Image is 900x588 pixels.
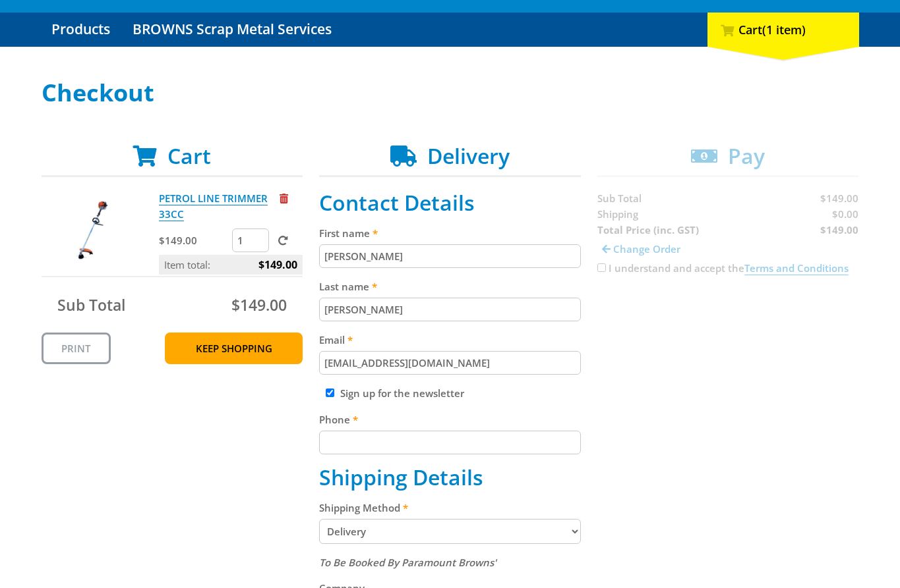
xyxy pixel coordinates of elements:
[280,192,288,205] a: Remove from cart
[319,279,581,294] label: Last name
[319,351,581,375] input: Please enter your email address.
[319,465,581,490] h2: Shipping Details
[707,13,859,47] div: Cart
[42,80,859,106] h1: Checkout
[159,255,303,275] p: Item total:
[319,244,581,268] input: Please enter your first name.
[319,500,581,516] label: Shipping Method
[340,387,464,400] label: Sign up for the newsletter
[319,225,581,241] label: First name
[42,13,120,47] a: Go to the Products page
[165,333,303,364] a: Keep Shopping
[123,13,342,47] a: Go to the BROWNS Scrap Metal Services page
[319,556,496,569] em: To Be Booked By Paramount Browns'
[231,294,287,315] span: $149.00
[258,255,297,275] span: $149.00
[319,431,581,454] input: Please enter your telephone number.
[319,190,581,215] h2: Contact Details
[159,232,229,248] p: $149.00
[159,192,268,221] a: PETROL LINE TRIMMER 33CC
[762,22,806,38] span: (1 item)
[42,333,111,364] a: Print
[54,190,133,269] img: PETROL LINE TRIMMER 33CC
[427,142,510,170] span: Delivery
[319,298,581,321] input: Please enter your last name.
[319,332,581,348] label: Email
[167,142,211,170] span: Cart
[319,412,581,427] label: Phone
[319,519,581,544] select: Please select a shipping method.
[57,294,125,315] span: Sub Total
